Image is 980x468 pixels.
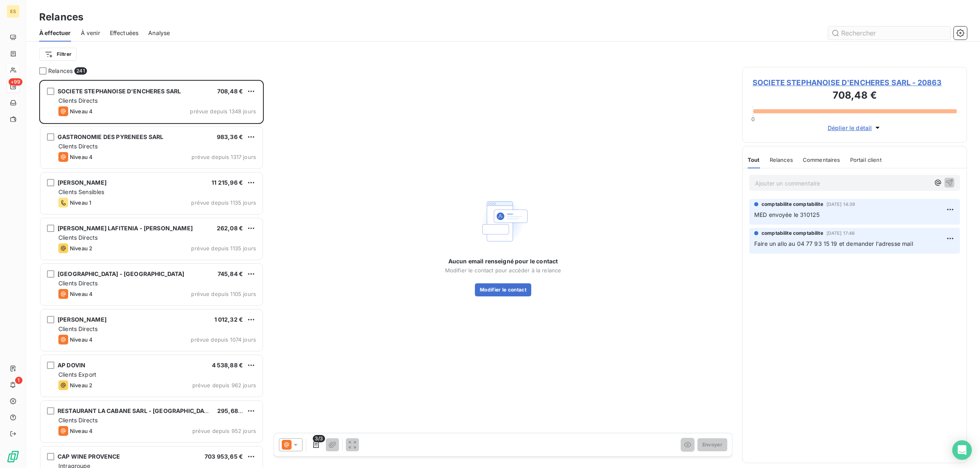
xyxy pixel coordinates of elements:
span: SOCIETE STEPHANOISE D'ENCHERES SARL - 20863 [753,77,957,88]
span: Faire un allo au 04 77 93 15 19 et demander l'adresse mail [754,240,913,247]
span: Effectuées [110,29,139,37]
span: prévue depuis 1135 jours [191,245,256,252]
span: [PERSON_NAME] LAFITENIA - [PERSON_NAME] [58,225,193,232]
span: [PERSON_NAME] [58,316,107,323]
span: Niveau 4 [70,108,93,115]
span: CAP WINE PROVENCE [58,453,120,460]
span: Commentaires [803,157,840,163]
span: Modifier le contact pour accéder à la relance [445,267,561,274]
img: Logo LeanPay [7,450,20,463]
span: Aucun email renseigné pour le contact [448,257,558,265]
span: SOCIETE STEPHANOISE D'ENCHERES SARL [58,88,181,95]
span: Niveau 4 [70,428,93,434]
span: 703 953,65 € [205,453,243,460]
span: Clients Directs [58,417,98,424]
span: +99 [9,78,22,86]
button: Déplier le détail [825,123,884,132]
span: Niveau 2 [70,245,92,252]
div: ES [7,5,20,18]
span: RESTAURANT LA CABANE SARL - [GEOGRAPHIC_DATA] [58,407,214,414]
span: 295,68 € [217,407,243,414]
span: 0 [751,116,755,122]
span: Clients Directs [58,325,98,332]
button: Filtrer [39,48,77,61]
span: Niveau 4 [70,154,93,160]
span: À effectuer [39,29,71,37]
h3: 708,48 € [753,88,957,104]
span: 1 012,32 € [214,316,243,323]
button: Envoyer [697,438,727,451]
span: Clients Directs [58,97,98,104]
h3: Relances [39,10,83,24]
span: Niveau 1 [70,199,91,206]
span: GASTRONOMIE DES PYRENEES SARL [58,133,163,140]
span: Tout [748,157,760,163]
div: Open Intercom Messenger [952,440,972,460]
span: Niveau 2 [70,382,92,389]
span: Clients Directs [58,143,98,150]
span: comptabilite comptabilite [762,201,823,208]
span: comptabilite comptabilite [762,230,823,237]
span: 262,08 € [217,225,243,232]
span: Analyse [148,29,170,37]
span: prévue depuis 1348 jours [190,108,256,115]
span: MED envoyée le 310125 [754,211,820,218]
span: prévue depuis 1135 jours [191,199,256,206]
span: prévue depuis 962 jours [192,382,256,389]
span: Portail client [850,157,882,163]
span: AP DOVIN [58,362,85,369]
span: Relances [770,157,793,163]
span: 708,48 € [217,88,243,95]
span: 4 538,88 € [212,362,243,369]
span: Clients Directs [58,280,98,287]
span: Clients Sensibles [58,188,105,195]
span: 983,36 € [217,133,243,140]
span: À venir [81,29,100,37]
span: [DATE] 14:39 [826,202,855,207]
input: Rechercher [828,26,951,40]
span: [GEOGRAPHIC_DATA] - [GEOGRAPHIC_DATA] [58,270,185,277]
span: 745,84 € [218,270,243,277]
span: Clients Export [58,371,96,378]
span: Niveau 4 [70,336,93,343]
span: 11 215,96 € [212,179,243,186]
span: 3/3 [313,435,325,442]
span: prévue depuis 952 jours [192,428,256,434]
span: [DATE] 17:48 [826,231,855,236]
span: 241 [74,67,87,75]
span: [PERSON_NAME] [58,179,107,186]
span: Déplier le détail [828,124,872,132]
span: Niveau 4 [70,291,93,297]
span: prévue depuis 1317 jours [192,154,256,160]
span: Clients Directs [58,234,98,241]
span: prévue depuis 1105 jours [191,291,256,297]
span: prévue depuis 1074 jours [191,336,256,343]
span: Relances [48,67,73,75]
span: 1 [15,377,22,384]
button: Modifier le contact [475,283,531,296]
img: Empty state [477,195,529,247]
